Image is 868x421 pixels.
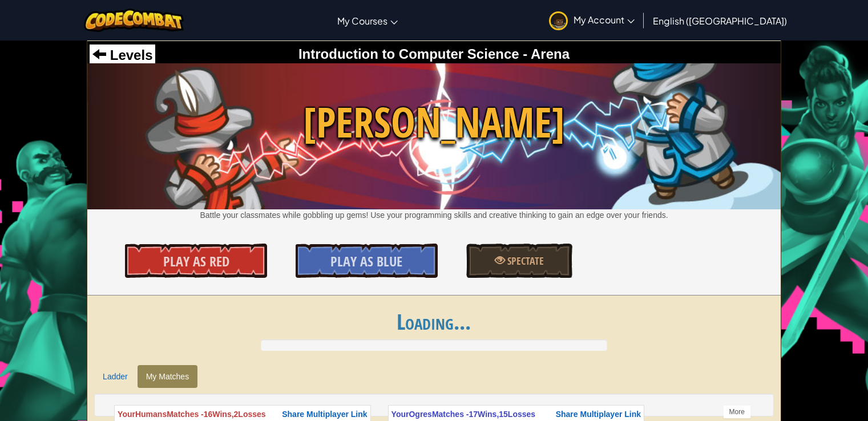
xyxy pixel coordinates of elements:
a: English ([GEOGRAPHIC_DATA]) [647,5,793,36]
img: Wakka Maul [87,63,781,209]
h1: Loading... [87,310,781,334]
span: Matches - [167,410,204,419]
p: Battle your classmates while gobbling up gems! Use your programming skills and creative thinking ... [87,209,781,221]
a: My Account [543,2,640,38]
span: English ([GEOGRAPHIC_DATA]) [653,15,787,27]
span: My Courses [337,15,387,27]
img: avatar [549,11,568,30]
span: Losses [238,410,265,419]
span: [PERSON_NAME] [87,93,781,152]
span: - Arena [519,46,570,62]
span: Losses [508,410,535,419]
span: Levels [106,47,152,63]
a: My Matches [138,365,197,388]
a: Ladder [94,365,136,388]
span: Play As Red [163,252,229,270]
img: CodeCombat logo [84,9,184,32]
span: Play As Blue [330,252,402,270]
a: Levels [92,47,152,63]
span: Share Multiplayer Link [556,410,641,419]
span: Introduction to Computer Science [298,46,519,62]
span: Spectate [505,254,544,268]
a: My Courses [332,5,403,36]
span: Wins, [478,410,499,419]
span: Your [118,410,135,419]
span: Matches - [432,410,469,419]
span: Your [391,410,409,419]
span: Wins, [212,410,233,419]
a: Spectate [466,244,573,278]
span: Share Multiplayer Link [282,410,367,419]
span: My Account [574,14,635,26]
div: More [723,405,751,419]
